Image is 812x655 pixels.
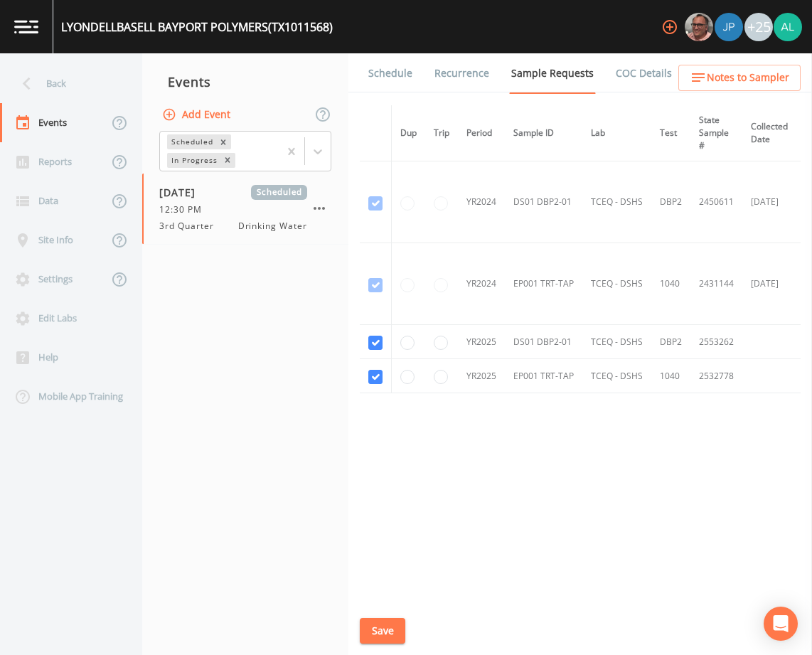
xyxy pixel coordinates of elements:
[690,161,742,243] td: 2450611
[690,105,742,161] th: State Sample #
[215,134,231,149] div: Remove Scheduled
[505,161,582,243] td: DS01 DBP2-01
[582,105,651,161] th: Lab
[690,325,742,359] td: 2553262
[651,105,690,161] th: Test
[167,134,215,149] div: Scheduled
[505,325,582,359] td: DS01 DBP2-01
[159,203,210,216] span: 12:30 PM
[742,243,796,325] td: [DATE]
[582,359,651,393] td: TCEQ - DSHS
[651,161,690,243] td: DBP2
[509,53,596,94] a: Sample Requests
[392,105,426,161] th: Dup
[651,243,690,325] td: 1040
[742,105,796,161] th: Collected Date
[582,325,651,359] td: TCEQ - DSHS
[432,53,491,93] a: Recurrence
[614,53,674,93] a: COC Details
[61,18,333,36] div: LYONDELLBASELL BAYPORT POLYMERS (TX1011568)
[684,13,714,41] div: Mike Franklin
[360,618,405,644] button: Save
[425,105,458,161] th: Trip
[685,13,713,41] img: e2d790fa78825a4bb76dcb6ab311d44c
[764,607,798,641] div: Open Intercom Messenger
[159,102,236,128] button: Add Event
[505,359,582,393] td: EP001 TRT-TAP
[651,325,690,359] td: DBP2
[458,325,505,359] td: YR2025
[692,53,725,93] a: Forms
[14,20,38,33] img: logo
[142,64,348,100] div: Events
[651,359,690,393] td: 1040
[251,185,307,200] span: Scheduled
[458,105,505,161] th: Period
[714,13,744,41] div: Joshua gere Paul
[505,105,582,161] th: Sample ID
[690,359,742,393] td: 2532778
[582,243,651,325] td: TCEQ - DSHS
[690,243,742,325] td: 2431144
[582,161,651,243] td: TCEQ - DSHS
[220,153,235,168] div: Remove In Progress
[458,243,505,325] td: YR2024
[458,161,505,243] td: YR2024
[742,161,796,243] td: [DATE]
[159,220,223,233] span: 3rd Quarter
[167,153,220,168] div: In Progress
[458,359,505,393] td: YR2025
[142,174,348,245] a: [DATE]Scheduled12:30 PM3rd QuarterDrinking Water
[744,13,773,41] div: +25
[678,65,801,91] button: Notes to Sampler
[505,243,582,325] td: EP001 TRT-TAP
[774,13,802,41] img: 30a13df2a12044f58df5f6b7fda61338
[707,69,789,87] span: Notes to Sampler
[238,220,307,233] span: Drinking Water
[159,185,205,200] span: [DATE]
[366,53,415,93] a: Schedule
[715,13,743,41] img: 41241ef155101aa6d92a04480b0d0000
